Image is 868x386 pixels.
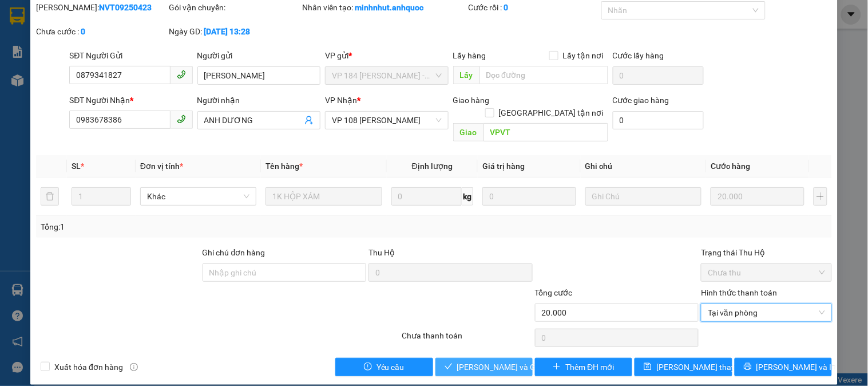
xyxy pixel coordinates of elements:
div: Người gửi [197,49,320,62]
div: Tổng: 1 [41,220,336,233]
span: VP 184 Nguyễn Văn Trỗi - HCM [332,67,441,84]
span: info-circle [130,363,138,371]
span: user-add [304,116,314,125]
span: [PERSON_NAME] thay đổi [656,361,748,373]
div: BÁC TRƯỜNG [10,37,101,51]
span: check [445,363,453,372]
div: VP 184 [PERSON_NAME] - HCM [109,10,201,51]
span: Giá trị hàng [482,162,525,171]
span: Thu Hộ [368,248,395,257]
button: exclamation-circleYêu cầu [335,358,433,376]
span: SL [72,162,81,171]
input: Cước giao hàng [613,111,704,129]
span: printer [744,363,752,372]
span: Định lượng [412,162,453,171]
button: plusThêm ĐH mới [535,358,632,376]
b: 0 [504,3,509,12]
input: 0 [711,187,804,206]
div: SĐT Người Gửi [69,49,192,62]
div: Chưa thanh toán [401,329,533,349]
span: Cước hàng [711,162,750,171]
input: Dọc đường [479,66,608,84]
span: Tại văn phòng [708,304,825,321]
span: VPNVT [126,81,181,101]
span: Tổng cước [535,288,573,297]
span: Xuất hóa đơn hàng [50,361,128,373]
div: VP 108 [PERSON_NAME] [10,10,101,37]
span: phone [177,70,186,79]
input: Ghi chú đơn hàng [203,263,367,282]
span: [GEOGRAPHIC_DATA] tận nơi [494,107,608,119]
div: Cước rồi : [469,1,599,14]
span: Thêm ĐH mới [565,361,614,373]
span: Đơn vị tính [140,162,183,171]
span: [PERSON_NAME] và In [756,361,837,373]
div: 0987272270 [109,65,201,81]
b: NVT09250423 [99,3,152,12]
button: plus [814,187,827,206]
div: SĐT Người Nhận [69,94,192,107]
b: [DATE] 13:28 [204,27,251,36]
div: VP gửi [325,49,448,62]
div: Chưa cước : [36,25,167,38]
span: kg [462,187,473,206]
span: [PERSON_NAME] và Giao hàng [457,361,567,373]
div: 0908216941 [10,51,101,67]
label: Ghi chú đơn hàng [203,248,265,257]
span: Khác [147,188,249,205]
span: exclamation-circle [364,363,372,372]
div: Trạng thái Thu Hộ [701,246,831,259]
span: Tên hàng [265,162,303,171]
span: Giao hàng [453,96,490,105]
span: Gửi: [10,11,27,23]
b: 0 [81,27,85,36]
label: Cước lấy hàng [613,51,664,60]
div: Gói vận chuyển: [169,1,300,14]
span: VP 108 Lê Hồng Phong - Vũng Tàu [332,112,441,129]
input: Cước lấy hàng [613,66,704,85]
span: Lấy tận nơi [558,49,608,62]
div: Người nhận [197,94,320,107]
span: Chưa thu [708,264,825,281]
div: Nhân viên tạo: [302,1,466,14]
button: save[PERSON_NAME] thay đổi [635,358,732,376]
th: Ghi chú [581,155,706,178]
span: Nhận: [109,11,137,23]
span: phone [177,115,186,124]
span: Lấy [453,66,479,84]
span: VP Nhận [325,96,357,105]
span: plus [553,363,561,372]
div: [PERSON_NAME]: [36,1,167,14]
span: save [644,363,652,372]
span: Giao [453,123,483,141]
input: Dọc đường [483,123,608,141]
input: 0 [482,187,576,206]
div: Ngày GD: [169,25,300,38]
input: Ghi Chú [585,187,701,206]
button: check[PERSON_NAME] và Giao hàng [435,358,533,376]
span: Lấy hàng [453,51,486,60]
span: Yêu cầu [376,361,405,373]
button: delete [41,187,59,206]
label: Hình thức thanh toán [701,288,777,297]
b: minhnhut.anhquoc [355,3,423,12]
input: VD: Bàn, Ghế [265,187,382,206]
button: printer[PERSON_NAME] và In [735,358,832,376]
label: Cước giao hàng [613,96,669,105]
div: ANH THƯỢNG [109,51,201,65]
